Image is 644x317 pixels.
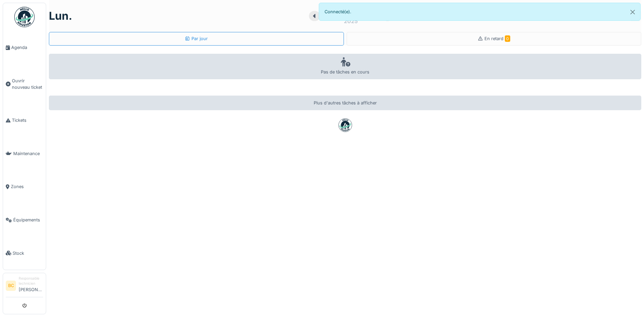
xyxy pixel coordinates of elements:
li: BC [6,281,16,291]
button: Close [625,3,640,21]
a: Ouvrir nouveau ticket [3,64,46,104]
span: Équipements [13,217,43,223]
div: Pas de tâches en cours [49,54,641,79]
li: [PERSON_NAME] [19,276,43,296]
a: BC Responsable technicien[PERSON_NAME] [6,276,43,297]
img: Badge_color-CXgf-gQk.svg [14,7,35,27]
a: Équipements [3,203,46,237]
span: 0 [505,35,510,42]
img: badge-BVDL4wpA.svg [338,118,352,132]
div: Par jour [185,35,208,42]
span: Tickets [12,117,43,123]
span: Stock [13,250,43,256]
a: Agenda [3,31,46,64]
a: Tickets [3,104,46,137]
div: Responsable technicien [19,276,43,286]
span: Maintenance [13,150,43,157]
span: Agenda [11,44,43,51]
span: En retard [484,36,510,41]
a: Zones [3,170,46,203]
div: Connecté(e). [319,3,641,21]
span: Zones [11,183,43,190]
h1: lun. [49,10,72,22]
span: Ouvrir nouveau ticket [12,78,43,90]
div: Plus d'autres tâches à afficher [49,96,641,110]
a: Stock [3,236,46,270]
a: Maintenance [3,137,46,170]
div: 2025 [344,17,358,25]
